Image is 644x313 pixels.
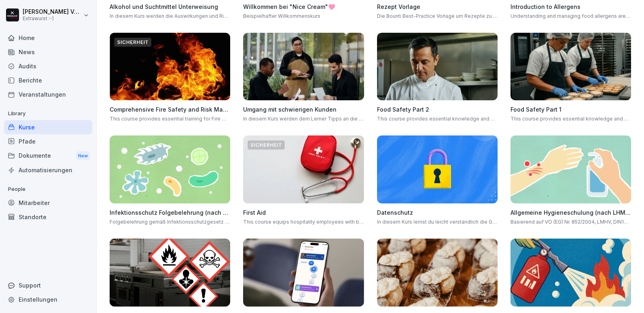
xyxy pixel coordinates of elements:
img: idy8elroa8tdh8pf64fhm0tv.png [377,33,498,101]
a: DokumenteNew [4,148,92,163]
a: Berichte [4,73,92,87]
h4: Introduction to Allergens [511,2,631,11]
img: azkf4rt9fjv8ktem2r20o1ft.png [511,33,631,101]
a: Home [4,31,92,45]
a: News [4,45,92,59]
p: Library [4,107,92,120]
h4: Datenschutz [377,208,498,217]
img: gxsnf7ygjsfsmxd96jxi4ufn.png [511,135,631,203]
p: This course equips hospitality employees with basic first aid knowledge, empowering them to respo... [243,218,364,226]
img: tgff07aey9ahi6f4hltuk21p.png [110,135,230,203]
a: Audits [4,59,92,73]
a: Automatisierungen [4,163,92,177]
p: Die Bounti Best-Practice Vorlage um Rezepte zu vermitteln. Anschaulich, einfach und spielerisch. 🥗 [377,13,498,20]
img: ibmq16c03v2u1873hyb2ubud.png [243,33,364,101]
img: b0iy7e1gfawqjs4nezxuanzk.png [511,239,631,307]
a: Kurse [4,120,92,134]
div: New [76,151,90,161]
h4: First Aid [243,208,364,217]
p: [PERSON_NAME] Vergin [23,8,82,15]
p: This course provides essential knowledge and practical steps to ensure food safety and hygiene in... [377,115,498,123]
a: Standorte [4,210,92,224]
h4: Willkommen bei "Nice Cream"🩷 [243,2,364,11]
img: ro33qf0i8ndaw7nkfv0stvse.png [110,239,230,307]
h4: Rezept Vorlage [377,2,498,11]
a: Veranstaltungen [4,87,92,102]
h4: Food Safety Part 1 [511,105,631,114]
p: Folgebelehrung gemäß Infektionsschutzgesetz §43 IfSG. Diese Schulung ist nur gültig in Kombinatio... [110,218,230,226]
p: In diesem Kurs werden die Auswirkungen und Risiken von Alkohol, Rauchen, Medikamenten und Drogen ... [110,13,230,20]
a: Einstellungen [4,292,92,307]
img: foxua5kpv17jml0j7mk1esed.png [110,33,230,101]
p: In diesem Kurs werden dem Lerner Tipps an die Hand gegeben, wie man effektiv mit schwierigen Kund... [243,115,364,123]
h4: Allgemeine Hygieneschulung (nach LHMV §4) [511,208,631,217]
h4: Food Safety Part 2 [377,105,498,114]
img: ovcsqbf2ewum2utvc3o527vw.png [243,135,364,203]
p: This course provides essential knowledge and practical steps to ensure food safety and hygiene in... [511,115,631,123]
img: q9ka5lds5r8z6j6e6z37df34.png [377,239,498,307]
img: gp1n7epbxsf9lzaihqn479zn.png [377,135,498,203]
div: Dokumente [4,148,92,163]
p: In diesem Kurs lernst du leicht verständlich die Grundlagen der DSGVO kennen und erfährst, wie du... [377,218,498,226]
a: Pfade [4,134,92,148]
p: People [4,183,92,196]
h4: Umgang mit schwierigen Kunden [243,105,364,114]
div: Support [4,278,92,292]
h4: Comprehensive Fire Safety and Risk Management [110,105,230,114]
img: b4eu0mai1tdt6ksd7nlke1so.png [243,239,364,307]
h4: Alkohol und Suchtmittel Unterweisung [110,2,230,11]
p: Basierend auf VO (EG) Nr. 852/2004, LMHV, DIN10514 und IFSG. Jährliche Wiederholung empfohlen. Mi... [511,218,631,226]
p: Understanding and managing food allergens are crucial in the hospitality industry to ensure the s... [511,13,631,20]
p: Beispielhafter Willkommenskurs [243,13,364,20]
a: Mitarbeiter [4,196,92,210]
p: Extrawurst :-) [23,16,82,21]
p: This course provides essential training for Fire Marshals, covering fire safety risk assessment, ... [110,115,230,123]
h4: Infektionsschutz Folgebelehrung (nach §43 IfSG) [110,208,230,217]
